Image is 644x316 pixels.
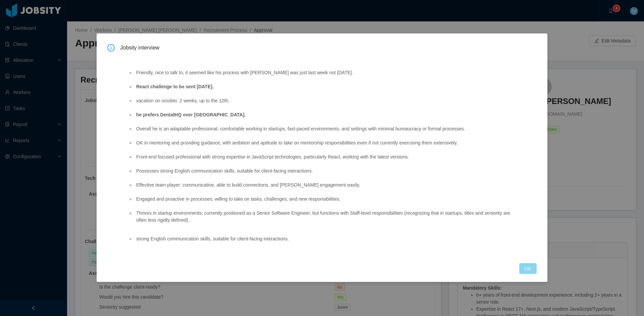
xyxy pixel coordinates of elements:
li: OK in mentoring and providing guidance, with ambition and aptitude to take on mentorship responsi... [135,139,511,146]
button: OK [519,263,537,274]
li: Engaged and proactive in processes, willing to take on tasks, challenges, and new responsibilities. [135,196,511,203]
li: vacation on october. 2 weeks, up to the 12th. [135,97,511,104]
li: Effective team player: communicative, able to build connections, and [PERSON_NAME] engagement eas... [135,182,511,189]
li: Possesses strong English communication skills, suitable for client-facing interactions. [135,168,511,175]
li: Front-end focused professional with strong expertise in JavaScript technologies, particularly Rea... [135,153,511,161]
li: strong English communication skills, suitable for client-facing interactions. [135,235,511,242]
strong: he prefers DentalHQ over [GEOGRAPHIC_DATA]. [136,112,246,117]
li: Overall he is an adaptable professional, comfortable working in startups, fast-paced environments... [135,125,511,132]
span: Jobsity interview [120,44,537,51]
li: Friendly, nice to talk to, it seemed like his process with [PERSON_NAME] was just last week not [... [135,69,511,76]
li: Thrives in startup environments; currently positioned as a Senior Software Engineer, but function... [135,210,511,224]
strong: React challenge to be sent [DATE]. [136,84,214,89]
i: icon: info-circle [107,44,115,51]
